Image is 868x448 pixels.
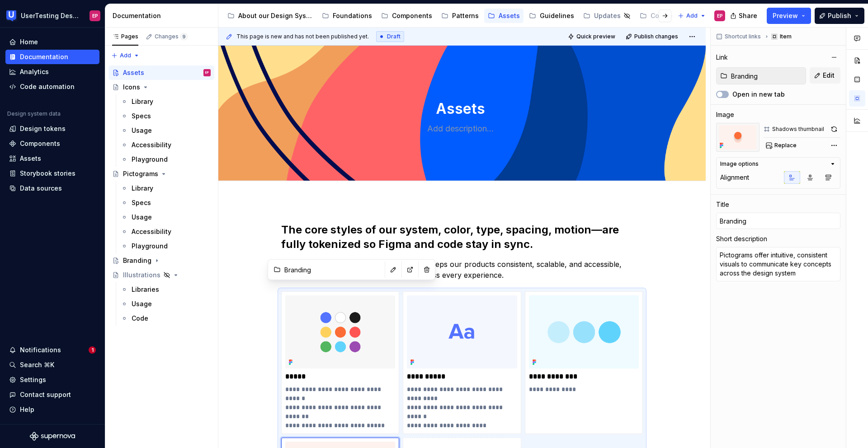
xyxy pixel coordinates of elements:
div: Settings [20,375,46,384]
div: Components [20,139,60,148]
div: UserTesting Design System [21,11,79,20]
a: Usage [117,123,214,138]
a: Documentation [5,50,99,64]
div: EP [205,68,209,77]
a: Updates [580,9,634,23]
a: Components [5,136,99,151]
a: Patterns [438,9,482,23]
div: Assets [20,154,41,163]
img: 0c4c94b1-a2dc-4619-b35a-7075f90d8fd3.png [285,295,395,369]
img: 2979a172-807f-4e51-83b9-d02790ff1cc8.png [716,123,759,152]
img: 8add6a52-37b7-4d10-963e-058533a1a302.png [407,295,517,369]
div: Code automation [20,82,75,91]
a: Guidelines [525,9,578,23]
div: Assets [123,68,144,77]
div: Documentation [20,52,68,61]
span: This page is new and has not been published yet. [236,33,369,40]
div: Code [132,314,148,323]
div: Alignment [720,173,749,182]
div: Design tokens [20,124,66,133]
a: Playground [117,152,214,167]
button: Add [108,49,142,62]
span: Share [739,11,757,20]
div: Image options [720,160,759,168]
span: Publish changes [634,33,678,40]
div: Patterns [452,11,479,20]
div: Library [132,97,153,106]
a: Illustrations [108,268,214,282]
button: Share [726,8,763,24]
div: Specs [132,198,151,207]
div: Library [132,184,153,193]
div: Analytics [20,67,49,76]
a: Specs [117,196,214,210]
a: Pictograms [108,167,214,181]
a: Icons [108,80,214,94]
button: Add [675,9,709,22]
img: cb2fe7b1-db51-494b-9118-547c98745d16.png [529,295,639,369]
div: Usage [132,126,152,135]
div: Notifications [20,345,61,355]
button: Notifications1 [5,343,99,357]
div: Short description [716,234,767,243]
div: Page tree [224,7,673,25]
div: Link [716,53,728,62]
div: Foundations [333,11,372,20]
div: Storybook stories [20,169,75,178]
svg: Supernova Logo [30,432,75,441]
a: Data sources [5,181,99,196]
a: Branding [108,253,214,268]
div: Icons [123,83,140,92]
div: EP [92,12,98,19]
a: Accessibility [117,138,214,152]
button: Publish changes [623,30,682,43]
div: Illustrations [123,271,160,280]
button: Preview [767,8,811,24]
div: About our Design System [238,11,313,20]
textarea: Assets [289,98,631,120]
a: AssetsEP [108,65,214,80]
a: Settings [5,373,99,387]
a: Foundations [318,9,376,23]
a: Code automation [5,79,99,94]
div: Branding [123,256,151,265]
input: Add title [716,213,840,229]
div: EP [717,12,723,19]
img: 41adf70f-fc1c-4662-8e2d-d2ab9c673b1b.png [6,10,17,21]
button: Replace [763,139,801,152]
span: Add [120,52,131,59]
div: Home [20,37,38,47]
button: Help [5,402,99,417]
span: 1 [89,346,96,354]
a: Code [117,311,214,326]
div: Specs [132,112,151,121]
span: Draft [387,33,401,40]
span: Edit [823,71,835,80]
p: They provide a single source of truth that keeps our products consistent, scalable, and accessibl... [281,259,643,280]
a: Assets [5,151,99,166]
div: Accessibility [132,227,171,236]
button: Search ⌘K [5,358,99,372]
a: Accessibility [117,224,214,239]
div: Shadows thumbnail [772,126,824,133]
a: Library [117,94,214,109]
div: Pictograms [123,169,158,178]
span: Replace [774,142,797,149]
div: Libraries [132,285,159,294]
a: Usage [117,297,214,311]
h2: The core styles of our system, color, type, spacing, motion—are fully tokenized so Figma and code... [281,223,643,252]
span: 9 [180,33,188,40]
div: Pages [112,33,138,40]
div: Search ⌘K [20,360,54,369]
a: Usage [117,210,214,224]
a: Analytics [5,65,99,79]
button: UserTesting Design SystemEP [2,6,103,25]
a: Specs [117,109,214,123]
div: Updates [594,11,621,20]
span: Publish [828,11,851,20]
div: Data sources [20,184,62,193]
a: Components [377,9,436,23]
button: Publish [815,8,864,24]
span: Add [686,12,698,19]
span: Shortcut links [725,33,761,40]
